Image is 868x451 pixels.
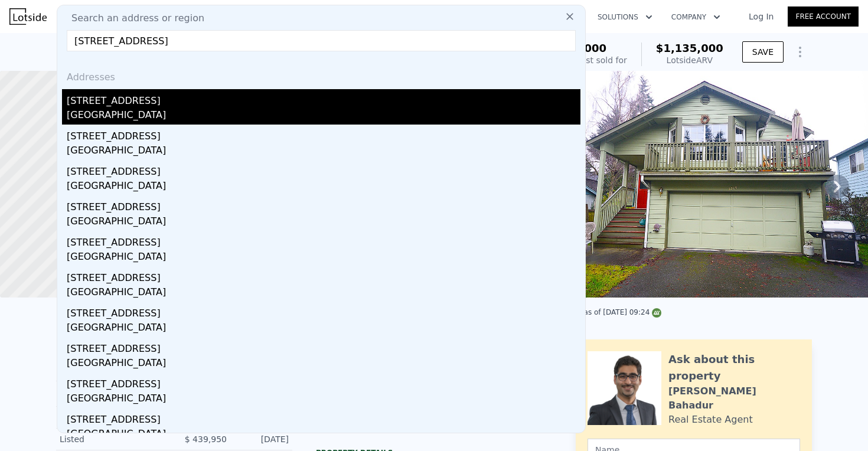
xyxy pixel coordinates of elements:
[67,250,580,266] div: [GEOGRAPHIC_DATA]
[735,11,788,22] a: Log In
[56,344,292,356] div: LISTING & SALE HISTORY
[185,434,227,444] span: $ 439,950
[668,384,800,413] div: [PERSON_NAME] Bahadur
[742,41,784,63] button: SAVE
[67,391,580,408] div: [GEOGRAPHIC_DATA]
[67,408,580,427] div: [STREET_ADDRESS]
[668,351,800,384] div: Ask about this property
[67,160,580,179] div: [STREET_ADDRESS]
[656,54,723,66] div: Lotside ARV
[67,321,580,337] div: [GEOGRAPHIC_DATA]
[67,125,580,143] div: [STREET_ADDRESS]
[588,6,662,28] button: Solutions
[67,427,580,443] div: [GEOGRAPHIC_DATA]
[60,433,165,445] div: Listed
[67,179,580,195] div: [GEOGRAPHIC_DATA]
[656,42,723,54] span: $1,135,000
[62,61,580,89] div: Addresses
[67,266,580,285] div: [STREET_ADDRESS]
[9,8,47,25] img: Lotside
[67,285,580,302] div: [GEOGRAPHIC_DATA]
[67,89,580,108] div: [STREET_ADDRESS]
[668,413,753,427] div: Real Estate Agent
[67,30,576,51] input: Enter an address, city, region, neighborhood or zip code
[67,372,580,391] div: [STREET_ADDRESS]
[62,11,204,25] span: Search an address or region
[67,356,580,372] div: [GEOGRAPHIC_DATA]
[236,433,289,445] div: [DATE]
[67,195,580,214] div: [STREET_ADDRESS]
[67,231,580,250] div: [STREET_ADDRESS]
[67,108,580,125] div: [GEOGRAPHIC_DATA]
[652,308,661,318] img: NWMLS Logo
[530,54,627,66] div: Off Market, last sold for
[67,214,580,231] div: [GEOGRAPHIC_DATA]
[56,43,341,59] div: [STREET_ADDRESS] , [GEOGRAPHIC_DATA] , WA 98125
[67,302,580,321] div: [STREET_ADDRESS]
[788,40,812,64] button: Show Options
[788,6,859,27] a: Free Account
[662,6,730,28] button: Company
[67,337,580,356] div: [STREET_ADDRESS]
[67,143,580,160] div: [GEOGRAPHIC_DATA]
